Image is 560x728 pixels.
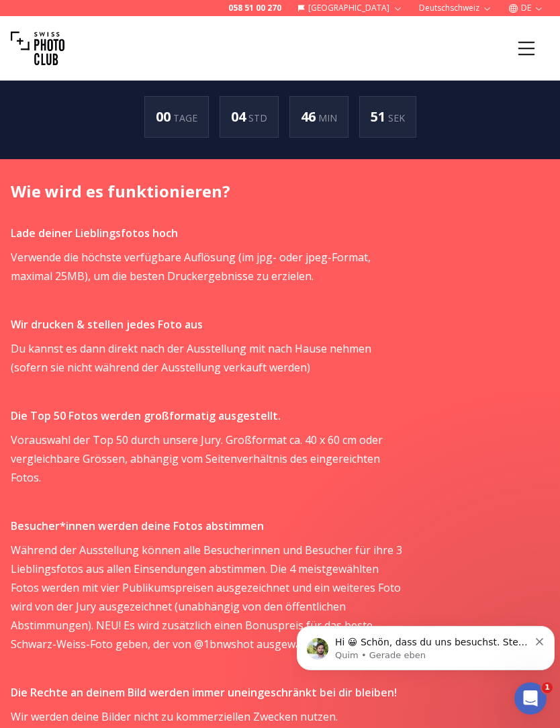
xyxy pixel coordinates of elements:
button: Menu [504,26,549,71]
strong: Besucher*innen werden deine Fotos abstimmen [11,518,264,533]
strong: Wir drucken & stellen jedes Foto aus [11,317,203,332]
span: 04 [231,107,248,126]
iframe: Intercom live chat [514,682,547,715]
span: TAGE [173,111,197,124]
span: SEK [388,111,405,124]
span: 46 [301,107,318,126]
iframe: Intercom notifications Nachricht [291,598,560,692]
span: 00 [156,107,173,126]
span: 51 [371,107,388,126]
p: Vorauswahl der Top 50 durch unsere Jury. Großformat ca. 40 x 60 cm oder vergleichbare Grössen, ab... [11,430,404,487]
p: Verwende die höchste verfügbare Auflösung (im jpg- oder jpeg-Format, maximal 25MB), um die besten... [11,248,404,285]
h2: Wie wird es funktionieren? [11,181,549,202]
strong: Die Top 50 Fotos werden großformatig ausgestellt. [11,408,281,423]
p: Wir werden deine Bilder nicht zu kommerziellen Zwecken nutzen. [11,707,404,726]
span: STD [248,111,267,124]
strong: Lade deiner Lieblingsfotos hoch [11,226,178,240]
span: 1 [542,682,553,693]
p: Während der Ausstellung können alle Besucherinnen und Besucher für ihre 3 Lieblingsfotos aus alle... [11,541,404,653]
a: 058 51 00 270 [228,3,281,13]
span: Du kannst es dann direkt nach der Ausstellung mit nach Hause nehmen (sofern sie nicht während der... [11,341,371,375]
strong: Die Rechte an deinem Bild werden immer uneingeschränkt bei dir bleiben! [11,685,397,700]
img: Swiss photo club [11,21,64,75]
span: MIN [318,111,337,124]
